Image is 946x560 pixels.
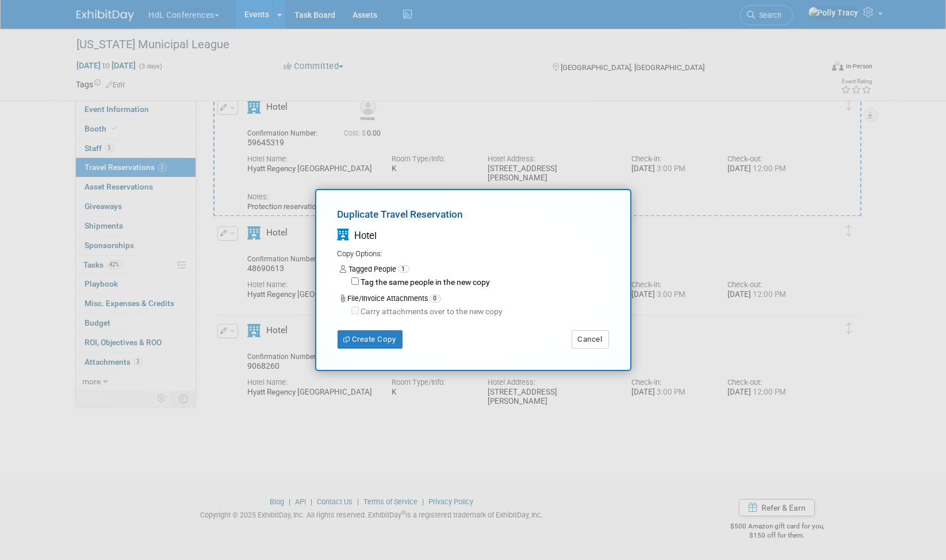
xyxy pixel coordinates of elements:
[398,265,409,273] span: 1
[338,207,609,226] div: Duplicate Travel Reservation
[338,330,403,349] button: Create Copy
[340,293,609,304] div: File/Invoice Attachments
[338,249,609,260] div: Copy Options:
[430,295,441,303] span: 0
[359,277,491,288] label: Tag the same people in the new copy
[359,306,503,318] label: Carry attachments over to the new copy
[355,230,377,241] span: Hotel
[572,330,609,349] button: Cancel
[340,264,609,275] div: Tagged People
[338,229,350,241] i: Hotel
